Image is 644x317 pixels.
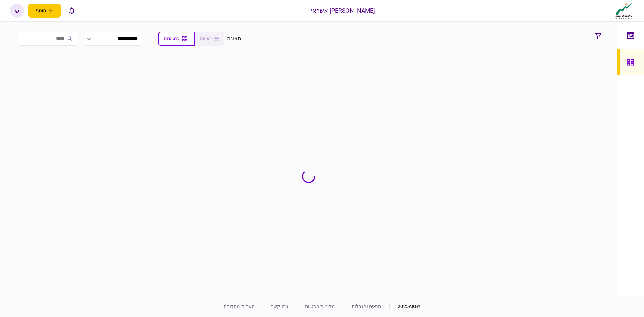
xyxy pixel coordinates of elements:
a: מדיניות פרטיות [305,304,335,309]
button: רשימה [195,32,224,46]
button: פתח תפריט להוספת לקוח [28,4,61,18]
a: הערות מהדורה [224,304,255,309]
div: תצוגה [227,35,241,43]
span: כרטיסיות [164,36,179,41]
button: כרטיסיות [158,32,195,46]
button: פתח רשימת התראות [65,4,79,18]
a: צרו קשר [271,304,288,309]
div: [PERSON_NAME] אשראי [311,6,375,15]
span: רשימה [200,36,212,41]
img: client company logo [614,2,634,19]
button: ש [10,4,24,18]
a: תנאים והגבלות [352,304,381,309]
div: © 2025 AIO [389,303,420,310]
